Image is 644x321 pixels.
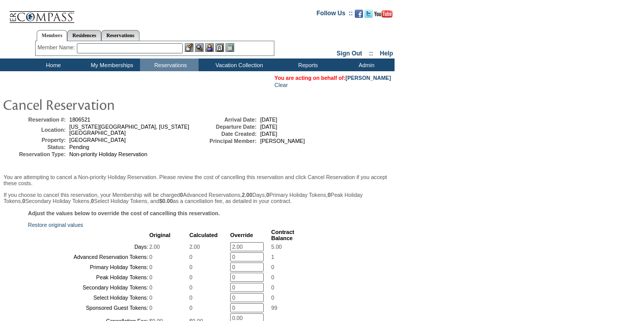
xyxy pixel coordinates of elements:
[28,222,83,228] a: Restore original values
[189,274,192,280] span: 0
[149,295,152,301] span: 0
[365,10,373,18] img: Follow us on Twitter
[149,254,152,260] span: 0
[5,137,66,143] td: Property:
[4,192,391,204] p: If you choose to cancel this reservation, your Membership will be charged Advanced Reservations, ...
[149,244,160,250] span: 2.00
[140,59,199,71] td: Reservations
[38,43,77,52] div: Member Name:
[215,43,224,52] img: Reservations
[189,232,218,238] b: Calculated
[3,94,206,114] img: pgTtlCancelRes.gif
[271,295,274,301] span: 0
[4,174,391,186] p: You are attempting to cancel a Non-priority Holiday Reservation. Please review the cost of cancel...
[5,124,66,136] td: Location:
[29,273,148,282] td: Peak Holiday Tokens:
[365,13,373,19] a: Follow us on Twitter
[271,284,274,290] span: 0
[29,283,148,292] td: Secondary Holiday Tokens:
[5,144,66,150] td: Status:
[28,210,220,216] b: Adjust the values below to override the cost of cancelling this reservation.
[195,116,257,123] td: Arrival Date:
[317,9,353,21] td: Follow Us ::
[5,116,66,123] td: Reservation #:
[380,50,393,57] a: Help
[180,192,183,198] b: 0
[149,264,152,270] span: 0
[5,151,66,157] td: Reservation Type:
[29,303,148,312] td: Sponsored Guest Tokens:
[266,192,269,198] b: 0
[260,124,277,130] span: [DATE]
[149,284,152,290] span: 0
[69,116,91,123] span: 1806521
[271,264,274,270] span: 0
[271,229,294,241] b: Contract Balance
[195,43,204,52] img: View
[69,137,126,143] span: [GEOGRAPHIC_DATA]
[271,254,274,260] span: 1
[189,264,192,270] span: 0
[260,131,277,137] span: [DATE]
[159,198,173,204] b: $0.00
[355,10,363,18] img: Become our fan on Facebook
[9,3,75,23] img: Compass Home
[374,10,393,18] img: Subscribe to our YouTube Channel
[29,262,148,272] td: Primary Holiday Tokens:
[101,30,139,41] a: Reservations
[328,192,331,198] b: 0
[195,138,257,144] td: Principal Member:
[189,254,192,260] span: 0
[271,274,274,280] span: 0
[149,305,152,311] span: 0
[69,144,89,150] span: Pending
[189,305,192,311] span: 0
[23,59,81,71] td: Home
[369,50,373,57] span: ::
[189,295,192,301] span: 0
[29,252,148,261] td: Advanced Reservation Tokens:
[195,124,257,130] td: Departure Date:
[242,192,253,198] b: 2.00
[185,43,193,52] img: b_edit.gif
[69,124,189,136] span: [US_STATE][GEOGRAPHIC_DATA], [US_STATE][GEOGRAPHIC_DATA]
[149,232,171,238] b: Original
[271,244,282,250] span: 5.00
[37,30,68,41] a: Members
[226,43,234,52] img: b_calculator.gif
[189,284,192,290] span: 0
[374,13,393,19] a: Subscribe to our YouTube Channel
[355,13,363,19] a: Become our fan on Facebook
[67,30,101,41] a: Residences
[230,232,253,238] b: Override
[29,242,148,251] td: Days:
[189,244,200,250] span: 2.00
[260,116,277,123] span: [DATE]
[205,43,214,52] img: Impersonate
[91,198,94,204] b: 0
[337,50,362,57] a: Sign Out
[195,131,257,137] td: Date Created:
[81,59,140,71] td: My Memberships
[149,274,152,280] span: 0
[274,82,288,88] a: Clear
[199,59,277,71] td: Vacation Collection
[274,75,391,81] span: You are acting on behalf of:
[69,151,147,157] span: Non-priority Holiday Reservation
[277,59,336,71] td: Reports
[260,138,305,144] span: [PERSON_NAME]
[22,198,25,204] b: 0
[29,293,148,302] td: Select Holiday Tokens:
[336,59,395,71] td: Admin
[346,75,391,81] a: [PERSON_NAME]
[271,305,277,311] span: 99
